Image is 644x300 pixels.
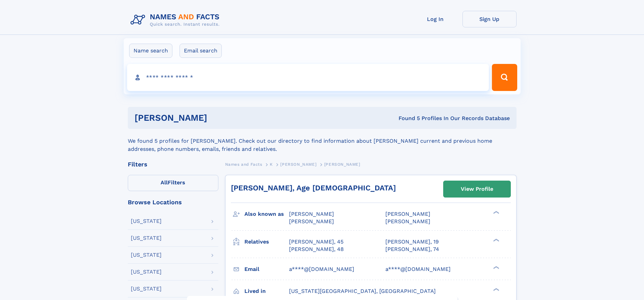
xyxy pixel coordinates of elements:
[280,160,316,168] a: [PERSON_NAME]
[289,218,334,225] span: [PERSON_NAME]
[161,179,168,186] span: All
[289,246,344,253] a: [PERSON_NAME], 48
[128,175,218,191] label: Filters
[244,208,289,220] h3: Also known as
[244,285,289,297] h3: Lived in
[324,162,360,167] span: [PERSON_NAME]
[289,211,334,217] span: [PERSON_NAME]
[131,286,162,292] div: [US_STATE]
[385,238,439,246] a: [PERSON_NAME], 19
[131,269,162,275] div: [US_STATE]
[131,252,162,258] div: [US_STATE]
[492,64,517,91] button: Search Button
[244,236,289,248] h3: Relatives
[444,181,510,197] a: View Profile
[408,11,462,27] a: Log In
[385,218,430,225] span: [PERSON_NAME]
[280,162,316,167] span: [PERSON_NAME]
[128,129,517,153] div: We found 5 profiles for [PERSON_NAME]. Check out our directory to find information about [PERSON_...
[225,160,262,168] a: Names and Facts
[303,115,510,122] div: Found 5 Profiles In Our Records Database
[129,44,172,58] label: Name search
[461,181,493,197] div: View Profile
[135,114,303,122] h1: [PERSON_NAME]
[128,199,218,205] div: Browse Locations
[492,210,500,215] div: ❯
[131,218,162,224] div: [US_STATE]
[127,64,489,91] input: search input
[289,238,343,246] a: [PERSON_NAME], 45
[231,184,396,192] a: [PERSON_NAME], Age [DEMOGRAPHIC_DATA]
[128,11,225,29] img: Logo Names and Facts
[131,235,162,241] div: [US_STATE]
[492,287,500,292] div: ❯
[385,211,430,217] span: [PERSON_NAME]
[492,265,500,270] div: ❯
[244,263,289,275] h3: Email
[385,246,439,253] a: [PERSON_NAME], 74
[270,162,273,167] span: K
[492,238,500,242] div: ❯
[180,44,222,58] label: Email search
[462,11,517,27] a: Sign Up
[128,161,218,167] div: Filters
[270,160,273,168] a: K
[289,288,436,294] span: [US_STATE][GEOGRAPHIC_DATA], [GEOGRAPHIC_DATA]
